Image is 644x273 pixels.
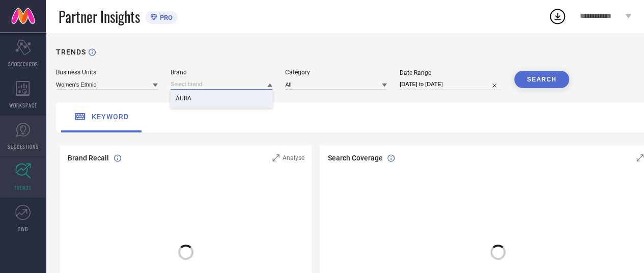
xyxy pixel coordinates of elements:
span: Search Coverage [327,154,382,162]
span: FWD [18,225,28,233]
div: Date Range [400,69,501,76]
span: Partner Insights [59,6,140,27]
span: SUGGESTIONS [8,143,39,150]
input: Select date range [400,79,501,90]
div: Brand [171,69,272,76]
span: WORKSPACE [9,101,37,109]
input: Select brand [171,79,272,90]
span: SCORECARDS [8,60,38,68]
span: Analyse [282,154,304,161]
svg: Zoom [636,154,643,161]
span: TRENDS [14,184,32,192]
div: Business Units [56,69,158,76]
span: PRO [157,14,173,21]
button: SEARCH [514,71,569,88]
h1: TRENDS [56,48,86,56]
svg: Zoom [272,154,279,161]
div: Category [285,69,387,76]
div: Open download list [548,7,567,25]
div: AURA [171,90,272,107]
span: AURA [176,95,191,102]
span: keyword [92,113,129,121]
span: Brand Recall [68,154,109,162]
